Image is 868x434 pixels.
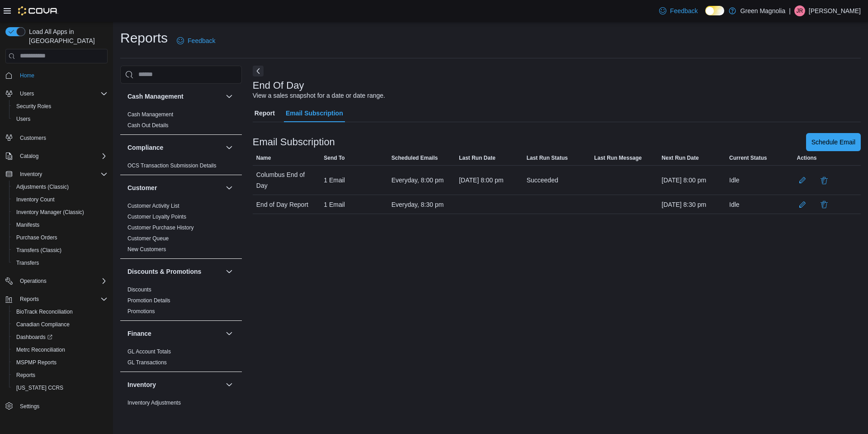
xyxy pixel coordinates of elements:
a: Customer Queue [127,235,169,242]
span: Succeeded [527,175,558,186]
span: Inventory Manager (Classic) [13,207,108,218]
a: BioTrack Reconciliation [13,306,76,317]
span: Customers [20,134,46,142]
h3: Discounts & Promotions [127,267,201,276]
span: Feedback [188,36,215,45]
a: Customers [16,133,50,143]
button: Reports [2,293,111,305]
span: New Customers [127,246,166,253]
span: [US_STATE] CCRS [16,384,63,391]
span: Reports [16,372,35,379]
button: Reports [16,294,42,305]
span: Settings [20,403,39,410]
span: Users [13,114,108,124]
span: Transfers [13,258,108,268]
div: Everyday, 8:30 pm [388,196,455,214]
span: MSPMP Reports [16,359,57,366]
span: Last Run Message [594,154,642,162]
h3: Customer [127,183,157,192]
span: Catalog [20,153,38,160]
a: Dashboards [9,331,111,343]
div: Idle [726,171,793,189]
button: Inventory Count [9,193,111,206]
button: Manifests [9,219,111,231]
img: Cova [18,6,58,15]
button: Inventory [224,379,235,390]
span: Purchase Orders [16,234,57,241]
span: Send To [324,154,344,162]
button: Compliance [127,143,222,152]
div: Finance [120,346,242,372]
span: BioTrack Reconciliation [13,306,108,317]
button: Finance [127,329,222,338]
button: Inventory [16,169,46,180]
div: 1 Email [320,171,387,189]
span: Operations [16,276,108,286]
h3: Compliance [127,143,163,152]
a: Dashboards [13,332,56,343]
button: Home [2,69,111,82]
span: Customer Loyalty Points [127,213,186,220]
button: Reports [9,369,111,382]
a: Metrc Reconciliation [13,344,69,355]
span: Transfers (Classic) [16,247,61,254]
a: Settings [16,401,43,412]
button: Schedule Email [806,133,861,151]
span: Last Run Date [459,154,495,162]
a: New Customers [127,246,166,253]
span: Washington CCRS [13,382,108,393]
span: Manifests [13,219,108,230]
span: Security Roles [13,101,108,112]
div: [DATE] 8:00 pm [658,171,726,189]
span: BioTrack Reconciliation [16,308,73,315]
span: Email Subscription [286,104,343,122]
a: Transfers [13,258,42,268]
span: Users [16,115,30,123]
span: Schedule Email [811,138,855,147]
a: Inventory Count [13,194,58,205]
span: Users [16,88,108,99]
button: Next [253,66,264,76]
a: OCS Transaction Submission Details [127,162,217,169]
button: Inventory Manager (Classic) [9,206,111,219]
span: Catalog [16,151,108,162]
button: Users [2,87,111,100]
span: Dashboards [13,332,108,343]
p: [PERSON_NAME] [809,5,861,16]
button: Finance [224,328,235,339]
span: Customer Queue [127,235,169,242]
span: OCS Transaction Submission Details [127,162,217,169]
button: Purchase Orders [9,231,111,244]
span: Home [16,70,108,81]
div: [DATE] 8:00 pm [455,171,523,189]
span: MSPMP Reports [13,357,108,368]
span: Promotion Details [127,297,170,304]
button: Customer [127,183,222,192]
button: Customer [224,182,235,193]
div: Idle [726,196,793,214]
button: Adjustments (Classic) [9,181,111,193]
button: BioTrack Reconciliation [9,305,111,318]
span: Reports [16,294,108,305]
h3: Finance [127,329,151,338]
span: Manifests [16,221,39,229]
div: Everyday, 8:00 pm [388,171,455,189]
a: GL Account Totals [127,348,171,355]
span: Inventory Count [16,196,55,203]
div: Compliance [120,160,242,175]
button: Discounts & Promotions [224,266,235,277]
button: Inventory [2,168,111,181]
button: Metrc Reconciliation [9,343,111,356]
span: Metrc Reconciliation [13,344,108,355]
a: Cash Management [127,111,173,118]
button: Customers [2,131,111,144]
span: Scheduled Emails [392,154,438,162]
button: Discounts & Promotions [127,267,222,276]
a: MSPMP Reports [13,357,60,368]
button: Catalog [2,150,111,162]
span: Load All Apps in [GEOGRAPHIC_DATA] [25,27,108,45]
span: Cash Out Details [127,122,169,129]
button: [US_STATE] CCRS [9,382,111,394]
div: Jammie Reed [794,5,805,16]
